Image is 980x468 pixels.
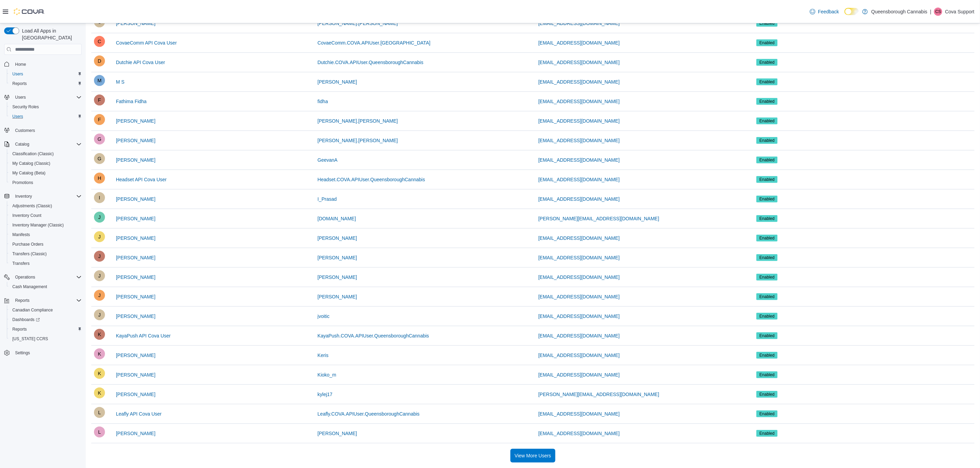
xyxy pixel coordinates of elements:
button: Keris [315,348,331,362]
button: Leafly.COVA.APIUser.QueensboroughCannabis [315,407,423,421]
button: Transfers (Classic) [7,249,84,259]
span: Leafly API Cova User [116,410,162,417]
div: M [94,75,105,86]
span: Inventory Count [10,211,82,220]
span: Inventory Count [12,213,42,218]
a: Purchase Orders [10,240,46,248]
button: My Catalog (Classic) [7,159,84,168]
button: [PERSON_NAME] [315,231,360,245]
span: D [98,56,101,66]
button: [PERSON_NAME] [113,212,158,225]
span: Kioko_m [318,371,336,378]
div: Dutchie [94,56,105,66]
span: Enabled [759,79,775,85]
p: | [930,8,932,16]
button: Adjustments (Classic) [7,201,84,211]
span: Promotions [10,178,82,187]
span: Inventory [12,192,82,200]
button: [PERSON_NAME].[PERSON_NAME] [315,114,401,128]
span: G [97,153,101,164]
span: [US_STATE] CCRS [12,336,48,342]
span: [PERSON_NAME] [318,293,357,300]
button: Security Roles [7,102,84,112]
span: View More Users [515,452,551,459]
button: View More Users [510,449,555,463]
span: Canadian Compliance [10,306,82,314]
button: [PERSON_NAME] [315,251,360,264]
button: M S [113,75,127,89]
button: jvoitic [315,309,332,323]
button: [PERSON_NAME][EMAIL_ADDRESS][DOMAIN_NAME] [536,212,662,225]
span: [EMAIL_ADDRESS][DOMAIN_NAME] [539,430,620,437]
a: Classification (Classic) [10,150,57,158]
span: Dashboards [12,317,40,322]
button: Cash Management [7,282,84,292]
span: Classification (Classic) [10,150,82,158]
span: Security Roles [10,103,82,111]
button: Home [1,59,84,69]
button: Settings [1,348,84,358]
button: Dutchie API Cova User [113,56,168,69]
button: CovaeComm API Cova User [113,36,179,50]
span: [EMAIL_ADDRESS][DOMAIN_NAME] [539,235,620,242]
span: My Catalog (Classic) [12,161,50,166]
a: Inventory Count [10,211,44,220]
span: Adjustments (Classic) [12,203,52,209]
span: [PERSON_NAME] [116,215,155,222]
span: Settings [12,348,82,357]
a: Dashboards [7,315,84,324]
span: Reports [10,79,82,88]
button: [PERSON_NAME] [113,309,158,323]
button: [DOMAIN_NAME] [315,212,359,225]
span: Users [12,71,23,77]
span: Washington CCRS [10,335,82,343]
span: Settings [15,350,30,356]
button: Leafly API Cova User [113,407,164,421]
span: [PERSON_NAME] [116,352,155,359]
a: Customers [12,126,38,135]
button: [PERSON_NAME] [315,75,360,89]
span: Transfers [12,261,29,266]
span: M [97,75,102,86]
span: Load All Apps in [GEOGRAPHIC_DATA] [19,27,82,41]
button: [PERSON_NAME] [113,231,158,245]
span: [EMAIL_ADDRESS][DOMAIN_NAME] [539,196,620,202]
span: Reports [12,81,27,86]
a: Cash Management [10,283,50,291]
span: M S [116,78,125,85]
span: Security Roles [12,104,39,110]
button: [EMAIL_ADDRESS][DOMAIN_NAME] [536,192,623,206]
button: Fathima Fidha [113,95,149,108]
button: kylej17 [315,387,335,401]
a: Canadian Compliance [10,306,56,314]
span: Dashboards [10,316,82,324]
span: [PERSON_NAME] [116,20,155,27]
span: Users [12,93,82,101]
button: [EMAIL_ADDRESS][DOMAIN_NAME] [536,56,623,69]
span: Enabled [759,157,775,163]
button: [EMAIL_ADDRESS][DOMAIN_NAME] [536,407,623,421]
button: [PERSON_NAME] [113,16,158,30]
span: [EMAIL_ADDRESS][DOMAIN_NAME] [539,313,620,320]
button: [US_STATE] CCRS [7,334,84,344]
span: Inventory Manager (Classic) [12,222,64,228]
button: [EMAIL_ADDRESS][DOMAIN_NAME] [536,95,623,108]
span: [EMAIL_ADDRESS][DOMAIN_NAME] [539,371,620,378]
span: [PERSON_NAME] [116,157,155,163]
span: Catalog [12,140,82,148]
a: Promotions [10,178,36,187]
span: [PERSON_NAME].[PERSON_NAME] [318,20,398,27]
button: KayaPush.COVA.APIUser.QueensboroughCannabis [315,329,432,343]
div: CovaeComm [94,36,105,47]
button: [EMAIL_ADDRESS][DOMAIN_NAME] [536,329,623,343]
span: Fathima Fidha [116,98,146,105]
button: [EMAIL_ADDRESS][DOMAIN_NAME] [536,114,623,128]
button: My Catalog (Beta) [7,168,84,178]
span: Classification (Classic) [12,151,54,157]
span: G [97,134,101,145]
span: Dutchie.COVA.APIUser.QueensboroughCannabis [318,59,424,66]
span: Enabled [759,176,775,183]
span: [EMAIL_ADDRESS][DOMAIN_NAME] [539,274,620,281]
button: Transfers [7,259,84,268]
span: Enabled [756,78,778,85]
